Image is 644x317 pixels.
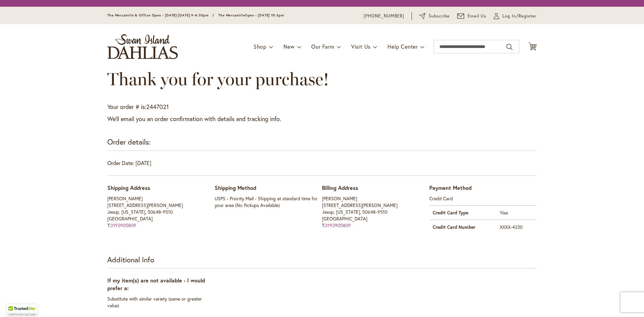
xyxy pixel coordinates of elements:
[107,103,537,111] p: Your order # is:
[107,184,150,191] span: Shipping Address
[107,159,537,176] div: Order Date: [DATE]
[322,195,429,229] address: [PERSON_NAME] [STREET_ADDRESS][PERSON_NAME] Jesup, [US_STATE], 50648-9510 [GEOGRAPHIC_DATA] T:
[215,184,256,191] span: Shipping Method
[7,304,38,317] div: TrustedSite Certified
[429,184,472,191] span: Payment Method
[283,43,294,50] span: New
[107,68,329,90] span: Thank you for your purchase!
[107,277,205,292] span: If my item(s) are not available - I would prefer a:
[457,13,487,19] a: Email Us
[419,13,450,19] a: Subscribe
[107,195,215,229] address: [PERSON_NAME] [STREET_ADDRESS][PERSON_NAME] Jesup, [US_STATE], 50648-9510 [GEOGRAPHIC_DATA] T:
[364,13,404,19] a: [PHONE_NUMBER]
[107,296,215,309] div: Substitute with similar variety (same or greater value)
[107,255,154,264] strong: Additional Info
[429,195,537,202] dt: Credit Card
[496,205,537,220] td: Visa
[506,42,513,52] button: Search
[311,43,334,50] span: Our Farm
[146,103,169,111] span: 2447021
[325,222,351,228] a: 3192905809
[245,13,284,17] span: Open - [DATE] 10-3pm
[468,13,487,19] span: Email Us
[107,34,178,59] a: store logo
[429,13,450,19] span: Subscribe
[502,13,537,19] span: Log In/Register
[387,43,418,50] span: Help Center
[215,195,322,209] div: USPS - Priority Mail - Shipping at standard time for your area (No Pickups Available)
[429,220,496,234] th: Credit Card Number
[322,184,358,191] span: Billing Address
[107,115,537,123] p: We'll email you an order confirmation with details and tracking info.
[351,43,371,50] span: Visit Us
[429,205,496,220] th: Credit Card Type
[107,137,151,147] strong: Order details:
[494,13,537,19] a: Log In/Register
[110,222,136,228] a: 3192905809
[107,13,245,17] span: The Mercantile & Office Open - [DATE]-[DATE] 9-4:30pm / The Mercantile
[254,43,267,50] span: Shop
[496,220,537,234] td: XXXX-4230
